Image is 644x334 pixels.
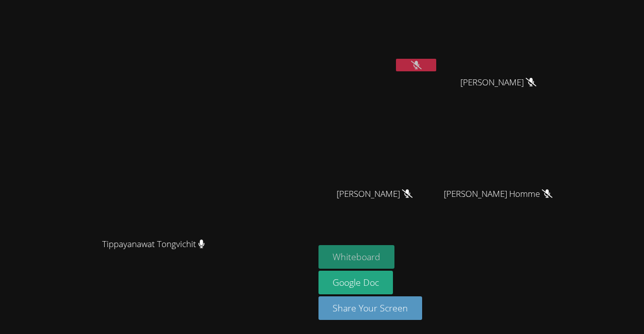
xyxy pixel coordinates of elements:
[444,187,552,201] span: [PERSON_NAME] Homme
[318,296,422,320] button: Share Your Screen
[318,271,393,294] a: Google Doc
[460,75,536,90] span: [PERSON_NAME]
[318,245,394,269] button: Whiteboard
[102,237,205,252] span: Tippayanawat Tongvichit
[337,187,413,201] span: [PERSON_NAME]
